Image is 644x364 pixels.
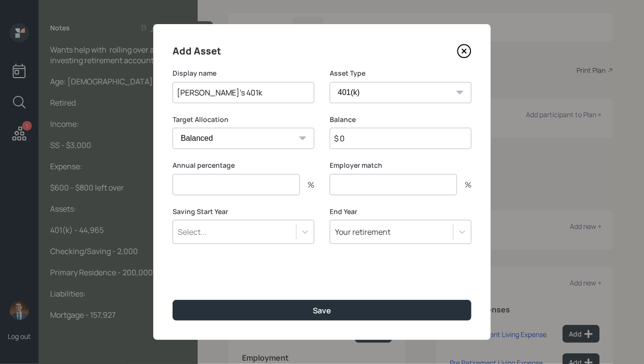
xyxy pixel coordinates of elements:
button: Save [173,300,471,321]
h4: Add Asset [173,43,221,59]
label: Display name [173,68,314,78]
label: End Year [330,207,471,216]
div: % [457,181,471,189]
label: Employer match [330,161,471,170]
label: Balance [330,115,471,124]
label: Saving Start Year [173,207,314,216]
label: Annual percentage [173,161,314,170]
label: Asset Type [330,68,471,78]
label: Target Allocation [173,115,314,124]
div: % [300,181,314,189]
div: Your retirement [335,227,390,237]
div: Select... [178,227,206,237]
div: Save [313,305,331,316]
